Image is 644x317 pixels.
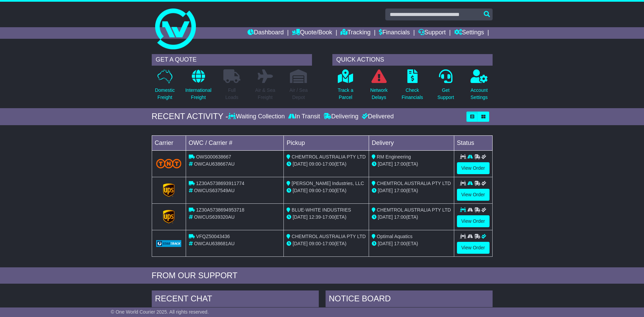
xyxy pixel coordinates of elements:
[155,87,174,101] p: Domestic Freight
[194,214,235,220] span: OWCUS639320AU
[369,135,454,150] td: Delivery
[394,188,406,193] span: 17:00
[370,87,387,101] p: Network Delays
[196,181,244,186] span: 1Z30A5738693911774
[196,154,231,160] span: OWS000638667
[292,207,351,213] span: BLUE-WHITE INDUSTRIES
[457,242,490,254] a: View Order
[255,87,275,101] p: Air & Sea Freight
[156,159,182,168] img: TNT_Domestic.png
[163,183,174,197] img: GetCarrierServiceLogo
[323,241,334,246] span: 17:00
[377,234,412,239] span: Optimal Aquatics
[372,214,451,221] div: (ETA)
[471,87,488,101] p: Account Settings
[293,214,308,220] span: [DATE]
[287,240,366,247] div: - (ETA)
[378,188,393,193] span: [DATE]
[457,162,490,174] a: View Order
[154,69,175,105] a: DomesticFreight
[223,87,240,101] p: Full Loads
[152,271,493,281] div: FROM OUR SUPPORT
[293,188,308,193] span: [DATE]
[309,161,321,167] span: 09:00
[309,188,321,193] span: 09:00
[377,181,451,186] span: CHEMTROL AUSTRALIA PTY LTD
[287,161,366,168] div: - (ETA)
[372,187,451,194] div: (ETA)
[402,87,423,101] p: Check Financials
[341,27,370,39] a: Tracking
[293,241,308,246] span: [DATE]
[186,135,284,150] td: OWC / Carrier #
[194,188,235,193] span: OWCUS637549AU
[377,207,451,213] span: CHEMTROL AUSTRALIA PTY LTD
[194,241,235,246] span: OWCAU638681AU
[287,113,322,120] div: In Transit
[394,214,406,220] span: 17:00
[111,309,209,315] span: © One World Courier 2025. All rights reserved.
[378,241,393,246] span: [DATE]
[394,241,406,246] span: 17:00
[457,215,490,227] a: View Order
[287,214,366,221] div: - (ETA)
[418,27,446,39] a: Support
[196,207,244,213] span: 1Z30A5738694953718
[293,161,308,167] span: [DATE]
[377,154,411,160] span: RM Engineering
[322,113,360,120] div: Delivering
[332,54,493,66] div: QUICK ACTIONS
[185,87,211,101] p: International Freight
[360,113,394,120] div: Delivered
[337,69,354,105] a: Track aParcel
[378,214,393,220] span: [DATE]
[292,154,366,160] span: CHEMTROL AUSTRALIA PTY LTD
[194,161,235,167] span: OWCAU638667AU
[292,234,366,239] span: CHEMTROL AUSTRALIA PTY LTD
[378,161,393,167] span: [DATE]
[323,214,334,220] span: 17:00
[401,69,423,105] a: CheckFinancials
[379,27,410,39] a: Financials
[372,161,451,168] div: (ETA)
[152,290,319,309] div: RECENT CHAT
[372,240,451,247] div: (ETA)
[309,214,321,220] span: 12:39
[437,87,454,101] p: Get Support
[156,240,182,247] img: GetCarrierServiceLogo
[370,69,388,105] a: NetworkDelays
[323,161,334,167] span: 17:00
[284,135,369,150] td: Pickup
[326,290,493,309] div: NOTICE BOARD
[394,161,406,167] span: 17:00
[292,181,364,186] span: [PERSON_NAME] Industries, LLC
[152,112,228,121] div: RECENT ACTIVITY -
[196,234,230,239] span: VFQZ50043436
[185,69,212,105] a: InternationalFreight
[470,69,488,105] a: AccountSettings
[454,135,492,150] td: Status
[437,69,454,105] a: GetSupport
[247,27,284,39] a: Dashboard
[454,27,484,39] a: Settings
[287,187,366,194] div: - (ETA)
[309,241,321,246] span: 09:00
[152,135,186,150] td: Carrier
[323,188,334,193] span: 17:00
[338,87,353,101] p: Track a Parcel
[152,54,312,66] div: GET A QUOTE
[228,113,286,120] div: Waiting Collection
[457,189,490,201] a: View Order
[290,87,308,101] p: Air / Sea Depot
[292,27,332,39] a: Quote/Book
[163,210,174,223] img: GetCarrierServiceLogo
